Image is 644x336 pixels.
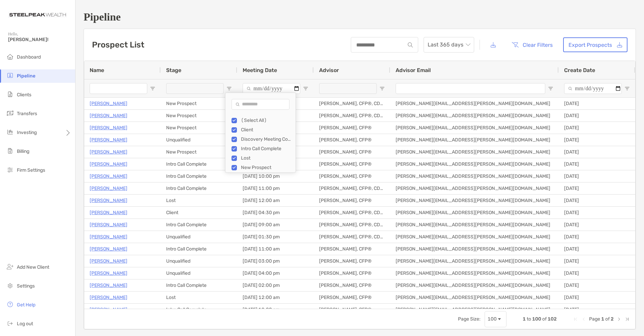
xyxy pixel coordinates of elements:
div: [PERSON_NAME][EMAIL_ADDRESS][PERSON_NAME][DOMAIN_NAME] [390,267,559,279]
div: New Prospect [241,165,292,170]
span: of [605,316,610,322]
div: [DATE] 01:30 pm [237,231,314,243]
a: [PERSON_NAME] [90,160,127,168]
span: Settings [17,283,35,289]
div: [DATE] [559,134,635,146]
span: Pipeline [17,73,35,79]
div: [DATE] [559,110,635,122]
div: New Prospect [161,110,237,122]
div: [PERSON_NAME], CFP® [314,267,390,279]
div: 100 [488,316,497,322]
span: 100 [532,316,541,322]
img: clients icon [6,90,14,98]
span: 102 [548,316,557,322]
img: Zoe Logo [8,3,67,27]
div: [DATE] 10:00 pm [237,170,314,182]
a: [PERSON_NAME] [90,196,127,205]
a: [PERSON_NAME] [90,208,127,217]
input: Create Date Filter Input [564,83,622,94]
a: [PERSON_NAME] [90,124,127,132]
p: [PERSON_NAME] [90,99,127,108]
input: Meeting Date Filter Input [243,83,300,94]
img: get-help icon [6,300,14,308]
div: [PERSON_NAME][EMAIL_ADDRESS][PERSON_NAME][DOMAIN_NAME] [390,255,559,267]
div: [DATE] [559,243,635,255]
div: [PERSON_NAME][EMAIL_ADDRESS][PERSON_NAME][DOMAIN_NAME] [390,243,559,255]
div: [DATE] 11:00 pm [237,182,314,194]
span: Transfers [17,111,37,116]
div: [DATE] 12:00 am [237,195,314,206]
div: [PERSON_NAME][EMAIL_ADDRESS][PERSON_NAME][DOMAIN_NAME] [390,292,559,303]
p: [PERSON_NAME] [90,172,127,180]
span: Log out [17,321,33,327]
div: [PERSON_NAME], CFP®, CDFA® [314,98,390,109]
span: Get Help [17,302,35,308]
div: [PERSON_NAME], CFP®, CDFA® [314,110,390,122]
div: [PERSON_NAME], CFP®, CDFA® [314,231,390,243]
img: logout icon [6,319,14,327]
div: Lost [161,195,237,206]
h3: Prospect List [92,40,144,49]
span: Clients [17,92,31,98]
div: [PERSON_NAME], CFP® [314,243,390,255]
div: First Page [573,316,578,322]
img: billing icon [6,147,14,155]
div: [PERSON_NAME][EMAIL_ADDRESS][PERSON_NAME][DOMAIN_NAME] [390,158,559,170]
span: Firm Settings [17,167,45,173]
div: [PERSON_NAME], CFP® [314,134,390,146]
span: Last 365 days [428,37,470,52]
span: Create Date [564,67,595,73]
div: [DATE] 11:00 am [237,243,314,255]
div: Intro Call Complete [161,219,237,231]
span: to [527,316,531,322]
a: [PERSON_NAME] [90,281,127,290]
p: [PERSON_NAME] [90,111,127,120]
div: Client [161,207,237,219]
span: Advisor [319,67,339,73]
div: Lost [241,155,292,161]
div: [PERSON_NAME][EMAIL_ADDRESS][PERSON_NAME][DOMAIN_NAME] [390,170,559,182]
h1: Pipeline [84,11,636,23]
span: 1 [523,316,526,322]
div: [PERSON_NAME], CFP® [314,146,390,158]
div: [DATE] [559,207,635,219]
div: New Prospect [161,98,237,109]
div: [DATE] 02:00 pm [237,279,314,291]
div: Unqualified [161,231,237,243]
a: [PERSON_NAME] [90,221,127,229]
div: [PERSON_NAME][EMAIL_ADDRESS][PERSON_NAME][DOMAIN_NAME] [390,110,559,122]
div: Unqualified [161,134,237,146]
div: [DATE] [559,231,635,243]
a: [PERSON_NAME] [90,269,127,277]
div: Intro Call Complete [161,243,237,255]
div: [PERSON_NAME][EMAIL_ADDRESS][PERSON_NAME][DOMAIN_NAME] [390,134,559,146]
p: [PERSON_NAME] [90,233,127,241]
p: [PERSON_NAME] [90,293,127,302]
div: [PERSON_NAME], CFP®, CDFA® [314,207,390,219]
div: [PERSON_NAME][EMAIL_ADDRESS][PERSON_NAME][DOMAIN_NAME] [390,195,559,206]
span: Page [589,316,600,322]
a: [PERSON_NAME] [90,148,127,156]
div: [PERSON_NAME], CFP®, CDFA® [314,182,390,194]
a: Export Prospects [563,37,627,52]
div: [PERSON_NAME][EMAIL_ADDRESS][PERSON_NAME][DOMAIN_NAME] [390,122,559,134]
div: [PERSON_NAME], CFP® [314,170,390,182]
img: investing icon [6,128,14,136]
div: [PERSON_NAME], CFP® [314,279,390,291]
span: Advisor Email [396,67,431,73]
div: [DATE] 12:00 am [237,292,314,303]
div: Intro Call Complete [161,170,237,182]
div: [PERSON_NAME][EMAIL_ADDRESS][PERSON_NAME][DOMAIN_NAME] [390,231,559,243]
div: [DATE] [559,292,635,303]
img: input icon [408,42,413,47]
div: New Prospect [161,146,237,158]
div: Discovery Meeting Complete [241,136,292,142]
div: Next Page [616,316,622,322]
div: [PERSON_NAME][EMAIL_ADDRESS][PERSON_NAME][DOMAIN_NAME] [390,146,559,158]
img: transfers icon [6,109,14,117]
